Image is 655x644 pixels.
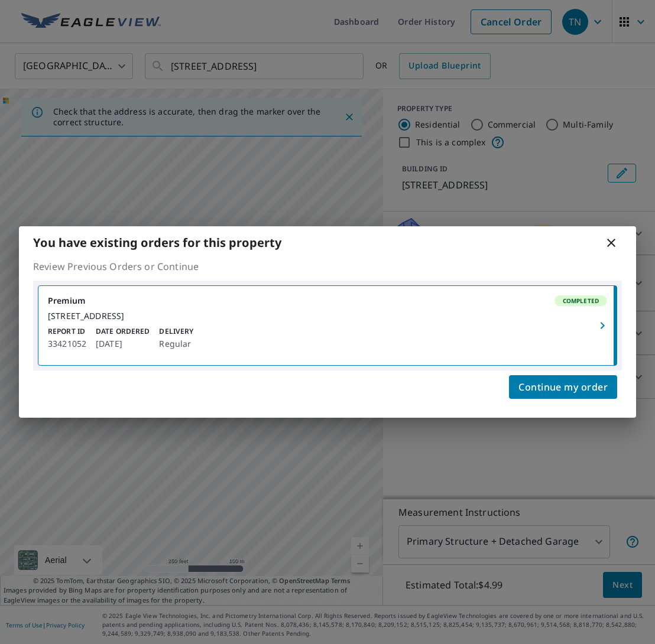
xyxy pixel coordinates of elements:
[556,297,606,305] span: Completed
[159,337,193,351] p: Regular
[159,326,193,337] p: Delivery
[33,259,622,274] p: Review Previous Orders or Continue
[509,375,617,399] button: Continue my order
[48,326,86,337] p: Report ID
[33,235,281,251] b: You have existing orders for this property
[96,326,150,337] p: Date Ordered
[38,286,617,365] a: PremiumCompleted[STREET_ADDRESS]Report ID33421052Date Ordered[DATE]DeliveryRegular
[48,311,607,321] div: [STREET_ADDRESS]
[518,379,608,395] span: Continue my order
[96,337,150,351] p: [DATE]
[48,295,607,306] div: Premium
[48,337,86,351] p: 33421052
